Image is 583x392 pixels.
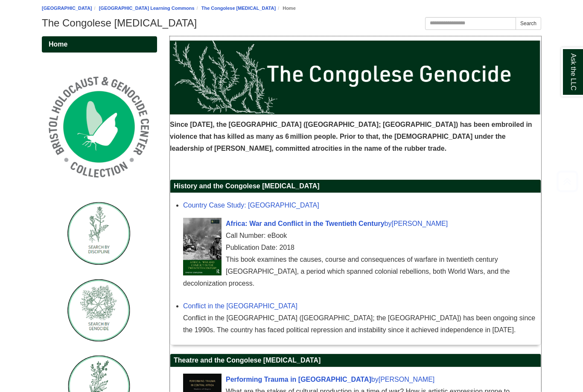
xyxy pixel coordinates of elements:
[170,354,541,367] h2: Theatre and the Congolese [MEDICAL_DATA]
[99,6,195,11] a: [GEOGRAPHIC_DATA] Learning Commons
[42,36,157,53] a: Home
[183,254,536,290] div: This book examines the causes, course and consequences of warfare in twentieth century [GEOGRAPHI...
[42,70,156,184] img: Holocaust and Genocide Collection
[183,312,536,336] div: Conflict in the [GEOGRAPHIC_DATA] ([GEOGRAPHIC_DATA]; the [GEOGRAPHIC_DATA]) has been ongoing sin...
[226,220,448,227] a: Cover ArtAfrica: War and Conflict in the Twentieth Centuryby[PERSON_NAME]
[42,17,541,29] h1: The Congolese [MEDICAL_DATA]
[183,242,536,254] div: Publication Date: 2018
[226,220,385,227] span: Africa: War and Conflict in the Twentieth Century
[226,376,371,383] span: Performing Trauma in [GEOGRAPHIC_DATA]
[183,230,536,242] div: Call Number: eBook
[67,278,131,342] img: Search by Genocide
[42,4,541,12] nav: breadcrumb
[67,201,131,265] img: Search by Discipline
[183,202,319,209] a: Country Case Study: [GEOGRAPHIC_DATA]
[183,218,222,275] img: Cover Art
[391,220,448,227] span: [PERSON_NAME]
[226,376,434,383] a: Cover ArtPerforming Trauma in [GEOGRAPHIC_DATA]by[PERSON_NAME]
[183,302,297,310] a: Conflict in the [GEOGRAPHIC_DATA]
[276,4,296,12] li: Home
[201,6,276,11] a: The Congolese [MEDICAL_DATA]
[42,6,92,11] a: [GEOGRAPHIC_DATA]
[554,176,581,187] a: Back to Top
[516,17,541,30] button: Search
[170,180,541,193] h2: History and the Congolese [MEDICAL_DATA]
[170,41,541,114] img: The Congolese Genocide
[379,376,435,383] span: [PERSON_NAME]
[170,121,532,152] span: Since [DATE], the [GEOGRAPHIC_DATA] ([GEOGRAPHIC_DATA]; [GEOGRAPHIC_DATA]) has been embroiled in ...
[385,220,392,227] span: by
[371,376,379,383] span: by
[49,41,67,48] span: Home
